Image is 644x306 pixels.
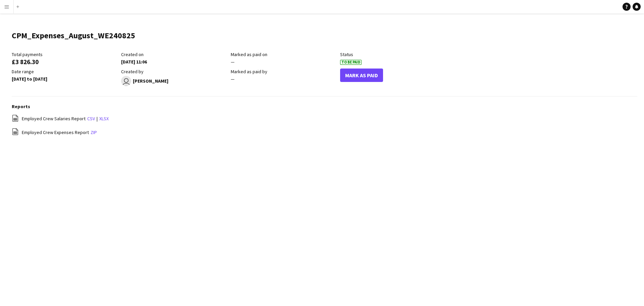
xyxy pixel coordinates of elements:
[91,129,97,135] a: zip
[121,76,227,86] div: [PERSON_NAME]
[231,76,234,82] span: —
[340,60,362,65] span: To Be Paid
[12,69,118,75] div: Date range
[22,129,89,135] span: Employed Crew Expenses Report
[12,31,135,41] h1: CPM_Expenses_August_WE240825
[12,59,118,65] div: £3 826.30
[87,116,95,122] a: csv
[231,59,234,65] span: —
[99,116,109,122] a: xlsx
[231,69,337,75] div: Marked as paid by
[22,116,86,122] span: Employed Crew Salaries Report
[12,76,118,82] div: [DATE] to [DATE]
[121,51,227,57] div: Created on
[12,103,637,110] h3: Reports
[121,69,227,75] div: Created by
[121,59,227,65] div: [DATE] 11:06
[231,51,337,57] div: Marked as paid on
[12,51,118,57] div: Total payments
[12,115,637,123] div: |
[340,51,446,57] div: Status
[340,69,383,82] button: Mark As Paid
